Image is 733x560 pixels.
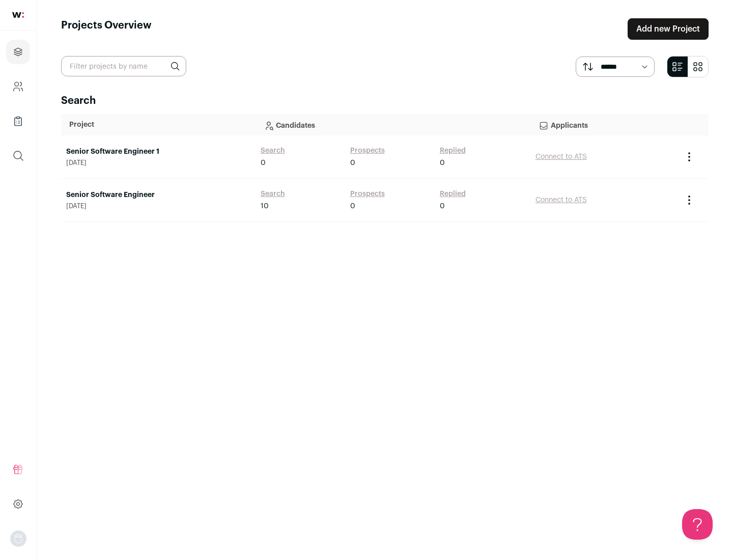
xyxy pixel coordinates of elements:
img: nopic.png [10,530,26,547]
span: [DATE] [66,202,250,210]
a: Senior Software Engineer [66,190,250,200]
span: [DATE] [66,159,250,167]
a: Replied [440,189,466,199]
h2: Search [61,94,709,108]
a: Senior Software Engineer 1 [66,147,250,157]
a: Connect to ATS [535,197,587,204]
span: 0 [350,201,355,211]
a: Connect to ATS [535,153,587,160]
a: Company and ATS Settings [6,74,30,99]
button: Project Actions [683,151,695,163]
h1: Projects Overview [61,18,152,40]
a: Company Lists [6,109,30,133]
a: Projects [6,40,30,64]
span: 0 [261,158,266,168]
a: Search [261,189,285,199]
p: Applicants [539,115,670,135]
span: 0 [440,158,445,168]
a: Search [261,146,285,156]
p: Project [69,120,247,130]
a: Add new Project [628,18,709,40]
span: 0 [440,201,445,211]
p: Candidates [264,115,522,135]
a: Prospects [350,146,385,156]
button: Open dropdown [10,530,26,547]
button: Project Actions [683,194,695,206]
a: Prospects [350,189,385,199]
input: Filter projects by name [61,56,186,76]
a: Replied [440,146,466,156]
span: 10 [261,201,269,211]
iframe: Help Scout Beacon - Open [682,509,713,540]
span: 0 [350,158,355,168]
img: wellfound-shorthand-0d5821cbd27db2630d0214b213865d53afaa358527fdda9d0ea32b1df1b89c2c.svg [12,12,24,18]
